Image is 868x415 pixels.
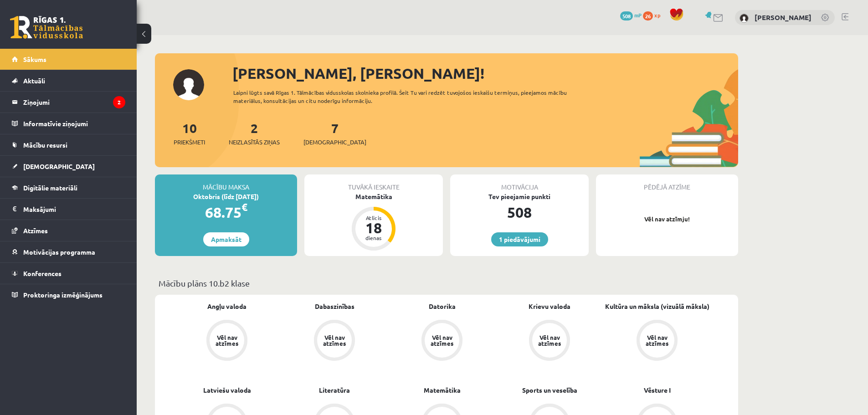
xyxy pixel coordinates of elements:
[23,269,62,277] span: Konferences
[23,92,125,113] legend: Ziņojumi
[620,11,642,19] a: 508 mP
[23,141,67,149] span: Mācību resursi
[303,138,366,147] span: [DEMOGRAPHIC_DATA]
[450,192,589,201] div: Tev pieejamie punkti
[12,113,125,134] a: Informatīvie ziņojumi
[159,277,734,289] p: Mācību plāns 10.b2 klase
[450,174,589,192] div: Motivācija
[644,334,670,346] div: Vēl nav atzīmes
[654,11,660,19] span: xp
[315,302,354,311] a: Dabaszinības
[644,385,671,395] a: Vēsture I
[155,174,297,192] div: Mācību maksa
[755,13,812,22] a: [PERSON_NAME]
[596,174,738,192] div: Pēdējā atzīme
[23,291,103,299] span: Proktoringa izmēģinājums
[12,92,125,113] a: Ziņojumi2
[12,241,125,262] a: Motivācijas programma
[424,385,461,395] a: Matemātika
[322,334,347,346] div: Vēl nav atzīmes
[537,334,562,346] div: Vēl nav atzīmes
[113,96,125,108] i: 2
[203,232,249,246] a: Apmaksāt
[281,320,388,363] a: Vēl nav atzīmes
[23,199,125,220] legend: Maksājumi
[232,62,738,84] div: [PERSON_NAME], [PERSON_NAME]!
[634,11,642,19] span: mP
[12,284,125,305] a: Proktoringa izmēģinājums
[303,120,366,147] a: 7[DEMOGRAPHIC_DATA]
[360,235,387,241] div: dienas
[360,220,387,235] div: 18
[229,120,280,147] a: 2Neizlasītās ziņas
[429,302,456,311] a: Datorika
[496,320,603,363] a: Vēl nav atzīmes
[360,215,387,220] div: Atlicis
[233,88,583,105] div: Laipni lūgts savā Rīgas 1. Tālmācības vidusskolas skolnieka profilā. Šeit Tu vari redzēt tuvojošo...
[429,334,455,346] div: Vēl nav atzīmes
[23,226,48,235] span: Atzīmes
[522,385,577,395] a: Sports un veselība
[491,232,548,246] a: 1 piedāvājumi
[174,120,205,147] a: 10Priekšmeti
[620,11,633,20] span: 508
[529,302,570,311] a: Krievu valoda
[740,14,749,23] img: Anastasija Skorobogatova
[214,334,240,346] div: Vēl nav atzīmes
[319,385,350,395] a: Literatūra
[304,192,443,252] a: Matemātika Atlicis 18 dienas
[241,200,247,214] span: €
[23,184,77,192] span: Digitālie materiāli
[207,302,247,311] a: Angļu valoda
[601,215,734,224] p: Vēl nav atzīmju!
[12,177,125,198] a: Digitālie materiāli
[173,320,281,363] a: Vēl nav atzīmes
[12,156,125,177] a: [DEMOGRAPHIC_DATA]
[23,77,45,85] span: Aktuāli
[450,201,589,223] div: 508
[388,320,496,363] a: Vēl nav atzīmes
[304,174,443,192] div: Tuvākā ieskaite
[12,134,125,155] a: Mācību resursi
[603,320,711,363] a: Vēl nav atzīmes
[23,248,95,256] span: Motivācijas programma
[12,263,125,284] a: Konferences
[155,192,297,201] div: Oktobris (līdz [DATE])
[155,201,297,223] div: 68.75
[174,138,205,147] span: Priekšmeti
[23,55,46,63] span: Sākums
[605,302,709,311] a: Kultūra un māksla (vizuālā māksla)
[643,11,653,20] span: 26
[12,49,125,70] a: Sākums
[12,70,125,91] a: Aktuāli
[23,113,125,134] legend: Informatīvie ziņojumi
[12,199,125,220] a: Maksājumi
[23,162,95,170] span: [DEMOGRAPHIC_DATA]
[10,16,83,39] a: Rīgas 1. Tālmācības vidusskola
[229,138,280,147] span: Neizlasītās ziņas
[643,11,665,19] a: 26 xp
[12,220,125,241] a: Atzīmes
[203,385,251,395] a: Latviešu valoda
[304,192,443,201] div: Matemātika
